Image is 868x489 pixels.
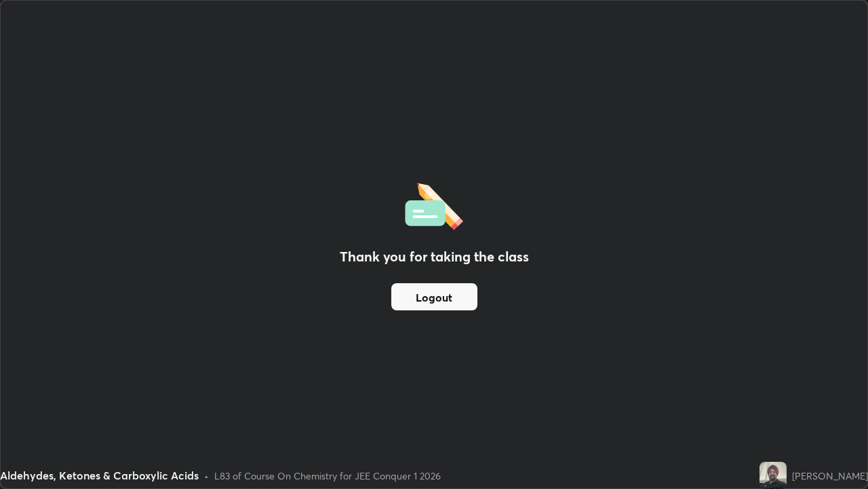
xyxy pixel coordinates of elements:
h2: Thank you for taking the class [340,247,529,267]
div: L83 of Course On Chemistry for JEE Conquer 1 2026 [214,469,441,483]
div: • [204,469,209,483]
div: [PERSON_NAME] [792,469,868,483]
button: Logout [391,283,477,310]
img: offlineFeedback.1438e8b3.svg [405,179,463,230]
img: 3c111d6fb97f478eac34a0bd0f6d3866.jpg [759,462,787,489]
